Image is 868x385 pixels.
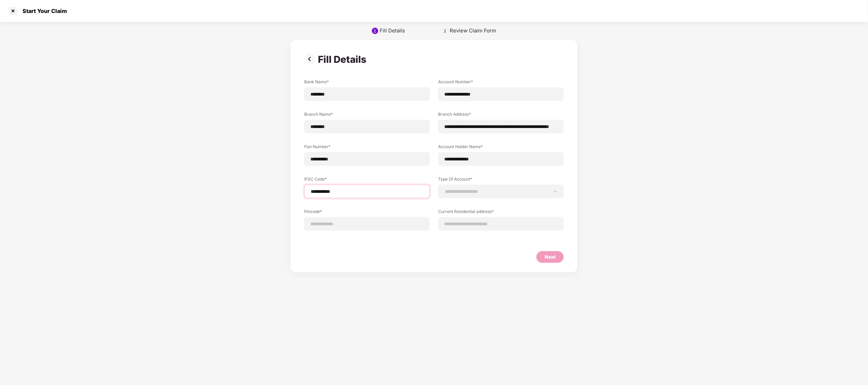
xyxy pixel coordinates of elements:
[438,176,564,185] label: Type Of Account*
[438,79,564,87] label: Account Number*
[304,176,430,185] label: IFSC Code*
[438,209,564,217] label: Current Residential address*
[18,8,67,14] div: Start Your Claim
[374,28,377,33] div: 1
[304,209,430,217] label: Pincode*
[304,144,430,152] label: Pan Number*
[438,111,564,120] label: Branch Address*
[304,54,318,65] img: svg+xml;base64,PHN2ZyBpZD0iUHJldi0zMngzMiIgeG1sbnM9Imh0dHA6Ly93d3cudzMub3JnLzIwMDAvc3ZnIiB3aWR0aD...
[545,253,556,261] div: Next
[380,27,405,34] div: Fill Details
[450,27,496,34] div: Review Claim Form
[444,28,447,33] div: 2
[304,111,430,120] label: Branch Name*
[318,54,369,65] div: Fill Details
[438,144,564,152] label: Account Holder Name*
[304,79,430,87] label: Bank Name*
